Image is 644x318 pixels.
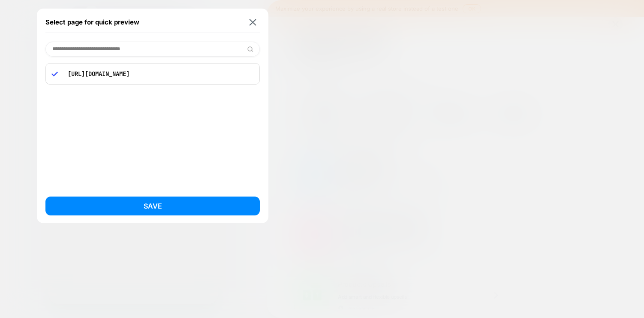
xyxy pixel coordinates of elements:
[45,18,139,26] span: Select page for quick preview
[63,70,254,78] p: [URL][DOMAIN_NAME]
[51,71,58,77] img: blue checkmark
[247,46,253,52] img: edit
[45,197,260,215] button: Save
[250,19,256,25] img: close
